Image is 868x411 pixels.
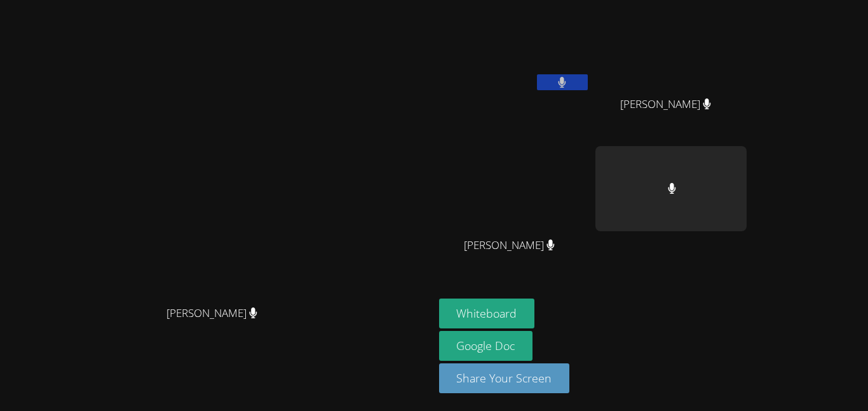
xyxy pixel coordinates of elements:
[439,331,533,361] a: Google Doc
[166,304,257,323] span: [PERSON_NAME]
[439,299,535,328] button: Whiteboard
[439,363,570,393] button: Share Your Screen
[620,95,711,114] span: [PERSON_NAME]
[464,236,555,255] span: [PERSON_NAME]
